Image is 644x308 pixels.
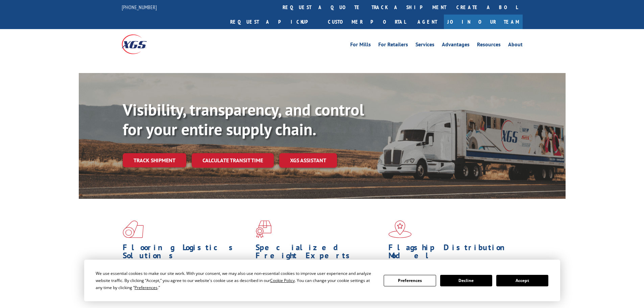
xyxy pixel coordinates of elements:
[256,220,271,238] img: xgs-icon-focused-on-flooring-red
[388,220,412,238] img: xgs-icon-flagship-distribution-model-red
[411,15,444,29] a: Agent
[123,220,144,238] img: xgs-icon-total-supply-chain-intelligence-red
[135,285,158,290] span: Preferences
[378,42,408,49] a: For Retailers
[384,275,436,286] button: Preferences
[192,153,274,168] a: Calculate transit time
[225,15,323,29] a: Request a pickup
[122,4,157,10] a: [PHONE_NUMBER]
[256,243,383,263] h1: Specialized Freight Experts
[123,243,251,263] h1: Flooring Logistics Solutions
[440,275,492,286] button: Decline
[496,275,548,286] button: Accept
[123,99,364,140] b: Visibility, transparency, and control for your entire supply chain.
[444,15,523,29] a: Join Our Team
[96,270,376,291] div: We use essential cookies to make our site work. With your consent, we may also use non-essential ...
[442,42,470,49] a: Advantages
[350,42,371,49] a: For Mills
[84,260,560,301] div: Cookie Consent Prompt
[323,15,411,29] a: Customer Portal
[123,153,186,167] a: Track shipment
[415,42,434,49] a: Services
[279,153,337,168] a: XGS ASSISTANT
[270,278,295,283] span: Cookie Policy
[388,243,516,263] h1: Flagship Distribution Model
[477,42,501,49] a: Resources
[508,42,523,49] a: About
